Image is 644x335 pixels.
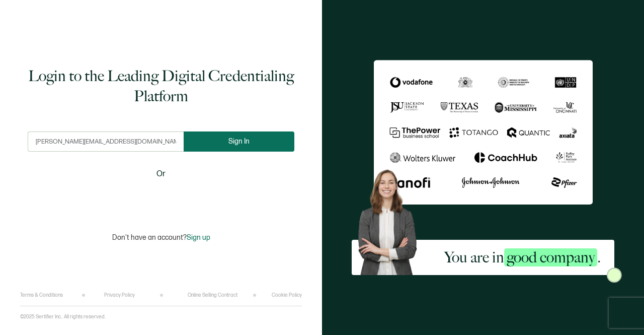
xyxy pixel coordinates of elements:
[272,292,302,298] a: Cookie Policy
[20,314,106,320] p: ©2025 Sertifier Inc.. All rights reserved.
[607,267,622,283] img: Sertifier Login
[98,187,224,209] iframe: Sign in with Google Button
[156,168,166,180] span: Or
[20,292,63,298] a: Terms & Conditions
[28,131,184,152] input: Enter your work email address
[28,66,294,106] h1: Login to the Leading Digital Credentialing Platform
[104,292,135,298] a: Privacy Policy
[504,248,597,266] span: good company
[228,138,250,145] span: Sign In
[444,247,601,267] h2: You are in .
[187,233,210,242] span: Sign up
[188,292,237,298] a: Online Selling Contract
[352,164,431,275] img: Sertifier Login - You are in <span class="strong-h">good company</span>. Hero
[112,233,210,242] p: Don't have an account?
[184,131,294,152] button: Sign In
[374,60,593,205] img: Sertifier Login - You are in <span class="strong-h">good company</span>.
